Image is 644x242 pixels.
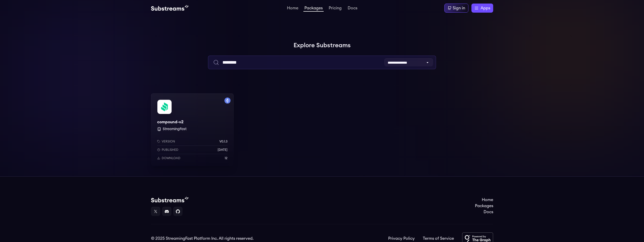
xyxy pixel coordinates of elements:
p: v0.1.3 [219,139,227,143]
img: Substream's logo [151,197,189,203]
a: Packages [303,6,324,12]
img: Filter by mainnet network [224,98,231,104]
span: Apps [481,5,490,11]
h1: Explore Substreams [151,40,493,51]
button: StreamingFast [163,127,186,132]
a: Sign in [444,4,468,13]
a: Docs [347,6,358,11]
a: Pricing [328,6,343,11]
a: Terms of Service [423,235,454,241]
p: 12 [225,156,227,160]
a: Filter by mainnet networkcompound-v2compound-v2 StreamingFastVersionv0.1.3Published[DATE]Download12 [151,93,234,166]
img: Substream's logo [151,5,189,11]
p: [DATE] [218,148,227,152]
p: Download [162,156,180,160]
div: Sign in [453,5,465,11]
p: Version [162,139,175,143]
a: Privacy Policy [388,235,415,241]
div: © 2025 StreamingFast Platform Inc. All rights reserved. [151,235,254,241]
p: Published [162,148,178,152]
a: Docs [475,209,493,215]
a: Packages [475,203,493,209]
a: Home [286,6,299,11]
a: Home [475,197,493,203]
